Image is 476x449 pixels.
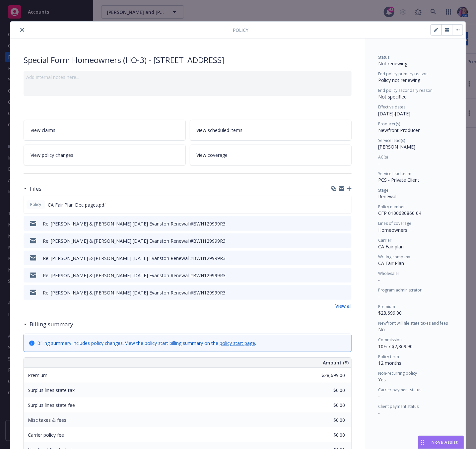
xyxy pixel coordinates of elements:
div: Re: [PERSON_NAME] & [PERSON_NAME] [DATE] Evanston Renewal #BWH129999R3 [43,289,226,296]
button: preview file [343,201,349,208]
span: Homeowners [378,227,407,233]
span: Misc taxes & fees [28,417,66,423]
a: View scheduled items [190,120,352,141]
span: Policy [29,202,42,208]
div: Re: [PERSON_NAME] & [PERSON_NAME] [DATE] Evanston Renewal #BWH129999R3 [43,255,226,262]
div: Billing summary [24,320,73,329]
div: [DATE] - [DATE] [378,104,452,117]
span: [PERSON_NAME] [378,144,415,150]
span: Renewal [378,193,396,200]
span: CA Fair Plan [378,260,404,266]
span: Non-recurring policy [378,370,417,376]
div: Files [24,184,41,193]
span: 12 months [378,360,401,366]
span: Service lead team [378,171,411,176]
span: Not renewing [378,60,407,67]
a: View policy changes [24,145,186,165]
button: download file [332,289,338,296]
input: 0.00 [306,400,349,410]
span: Carrier policy fee [28,432,64,438]
span: Yes [378,376,386,383]
span: CA Fair plan [378,243,404,250]
span: Effective dates [378,104,405,110]
span: CFP 0100680860 04 [378,210,421,216]
span: View claims [31,127,55,134]
div: Re: [PERSON_NAME] & [PERSON_NAME] [DATE] Evanston Renewal #BWH129999R3 [43,220,226,227]
span: Not specified [378,94,407,100]
span: Producer(s) [378,121,400,127]
div: Drag to move [418,436,427,449]
span: Lines of coverage [378,221,411,226]
button: preview file [343,289,349,296]
span: Newfront Producer [378,127,420,133]
span: Surplus lines state fee [28,402,75,408]
span: - [378,293,380,299]
span: Stage [378,187,388,193]
span: View policy changes [31,152,73,159]
div: Re: [PERSON_NAME] & [PERSON_NAME] [DATE] Evanston Renewal #BWH129999R3 [43,272,226,279]
span: Policy term [378,354,399,359]
span: CA Fair Plan Dec pages.pdf [48,201,106,208]
button: download file [332,272,338,279]
span: Carrier payment status [378,387,421,393]
a: View claims [24,120,186,141]
span: Wholesaler [378,271,399,276]
input: 0.00 [306,430,349,440]
button: download file [332,255,338,262]
button: preview file [343,255,349,262]
a: policy start page [220,340,255,346]
div: Re: [PERSON_NAME] & [PERSON_NAME] [DATE] Evanston Renewal #BWH129999R3 [43,237,226,244]
span: Commission [378,337,402,343]
div: Add internal notes here... [26,74,349,81]
span: Carrier [378,237,391,243]
button: preview file [343,272,349,279]
button: download file [332,201,337,208]
input: 0.00 [306,385,349,395]
a: View coverage [190,145,352,165]
span: - [378,393,380,399]
span: No [378,326,385,333]
button: Nova Assist [418,436,464,449]
div: Billing summary includes policy changes. View the policy start billing summary on the . [37,340,256,347]
button: download file [332,220,338,227]
span: Surplus lines state tax [28,387,75,393]
span: Nova Assist [432,439,458,445]
span: - [378,160,380,166]
span: $28,699.00 [378,310,402,316]
span: Writing company [378,254,410,260]
span: End policy secondary reason [378,88,433,93]
button: close [18,26,26,34]
span: AC(s) [378,154,388,160]
span: Client payment status [378,404,419,409]
button: preview file [343,220,349,227]
h3: Files [30,184,41,193]
span: End policy primary reason [378,71,428,77]
input: 0.00 [306,415,349,425]
span: - [378,410,380,416]
span: View scheduled items [197,127,243,134]
button: preview file [343,237,349,244]
span: 10% / $2,869.90 [378,343,413,350]
a: View all [335,302,352,309]
span: Amount ($) [323,359,349,366]
span: Premium [28,372,47,378]
span: Program administrator [378,287,422,293]
span: Status [378,54,389,60]
span: - [378,277,380,283]
span: Policy not renewing [378,77,420,83]
span: Premium [378,304,395,309]
span: Policy number [378,204,405,210]
span: View coverage [197,152,228,159]
span: Policy [233,27,248,33]
div: Special Form Homeowners (HO-3) - [STREET_ADDRESS] [24,54,352,66]
h3: Billing summary [30,320,73,329]
button: download file [332,237,338,244]
span: Newfront will file state taxes and fees [378,320,448,326]
input: 0.00 [306,370,349,380]
span: Service lead(s) [378,138,405,143]
span: PCS - Private Client [378,177,419,183]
